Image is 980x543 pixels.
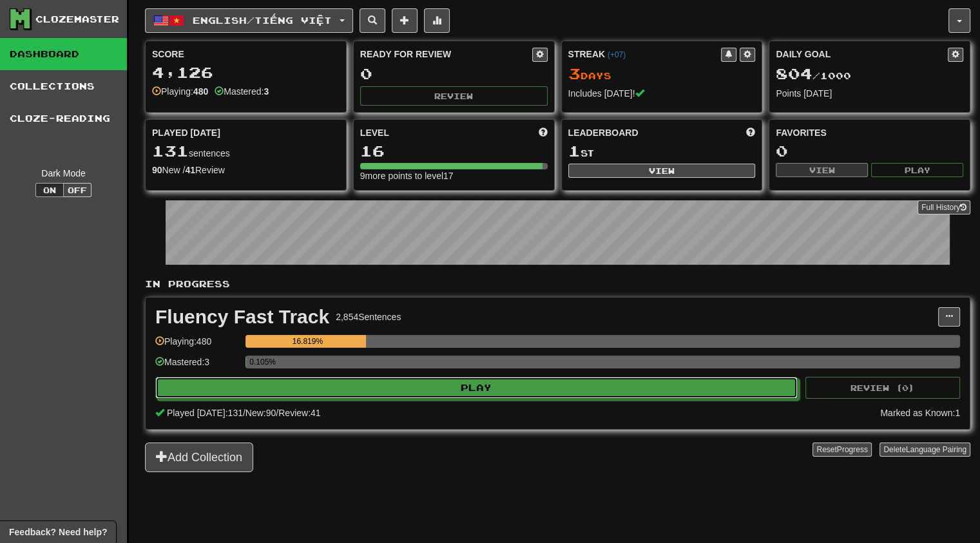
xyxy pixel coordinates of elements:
span: This week in points, UTC [746,126,755,139]
span: 804 [776,64,812,82]
div: 16.819% [249,335,365,348]
span: / 1000 [776,70,851,81]
button: Off [63,183,91,197]
div: Daily Goal [776,48,948,62]
span: Open feedback widget [9,526,107,538]
a: Full History [918,200,970,214]
strong: 480 [193,86,208,97]
span: Score more points to level up [539,126,548,139]
div: Mastered: [215,85,269,98]
button: Add sentence to collection [392,8,418,33]
div: Favorites [776,126,963,139]
button: Review (0) [805,377,960,399]
div: Clozemaster [35,13,119,26]
div: st [568,143,756,160]
strong: 41 [185,165,195,175]
button: View [776,163,868,177]
button: Play [871,163,963,177]
span: Played [DATE]: 131 [167,408,243,418]
span: 3 [568,64,581,82]
div: Playing: [152,85,208,98]
button: View [568,164,756,178]
div: 4,126 [152,64,340,81]
div: Marked as Known: 1 [880,406,960,419]
div: New / Review [152,164,340,176]
span: Level [360,126,389,139]
span: Played [DATE] [152,126,220,139]
p: In Progress [145,278,970,291]
div: Fluency Fast Track [155,307,329,327]
span: 131 [152,142,189,160]
button: Play [155,377,798,399]
div: Dark Mode [10,167,117,180]
span: Progress [837,445,868,454]
div: 9 more points to level 17 [360,169,548,182]
button: On [35,183,64,197]
span: Language Pairing [906,445,966,454]
a: (+07) [608,50,626,59]
span: New: 90 [245,408,276,418]
button: ResetProgress [812,443,871,457]
div: Day s [568,66,756,82]
span: Leaderboard [568,126,639,139]
div: 2,854 Sentences [336,310,401,323]
div: 0 [360,66,548,82]
span: Review: 41 [278,408,320,418]
div: 16 [360,143,548,159]
div: Includes [DATE]! [568,87,756,100]
button: Search sentences [360,8,385,33]
div: sentences [152,143,340,160]
button: English/Tiếng Việt [145,8,353,33]
strong: 3 [264,86,269,97]
div: Points [DATE] [776,87,963,100]
span: English / Tiếng Việt [193,15,332,26]
strong: 90 [152,165,162,175]
span: 1 [568,142,581,160]
div: Ready for Review [360,48,532,61]
div: Score [152,48,340,61]
div: Mastered: 3 [155,356,239,377]
div: Playing: 480 [155,335,239,356]
span: / [276,408,278,418]
button: Review [360,86,548,106]
button: Add Collection [145,443,253,472]
span: / [243,408,245,418]
button: DeleteLanguage Pairing [879,443,970,457]
button: More stats [424,8,450,33]
div: 0 [776,143,963,159]
div: Streak [568,48,722,61]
